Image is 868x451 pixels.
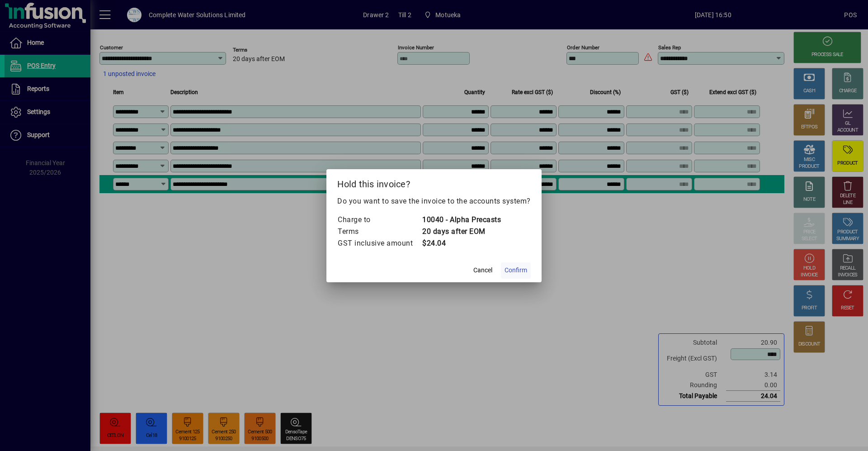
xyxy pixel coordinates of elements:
td: 20 days after EOM [422,226,501,237]
button: Cancel [468,262,497,279]
td: GST inclusive amount [337,237,422,249]
td: Charge to [337,214,422,226]
p: Do you want to save the invoice to the accounts system? [337,196,531,207]
span: Confirm [505,266,527,275]
h2: Hold this invoice? [326,169,542,195]
span: Cancel [473,266,492,275]
td: $24.04 [422,237,501,249]
td: Terms [337,226,422,237]
td: 10040 - Alpha Precasts [422,214,501,226]
button: Confirm [501,262,531,279]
